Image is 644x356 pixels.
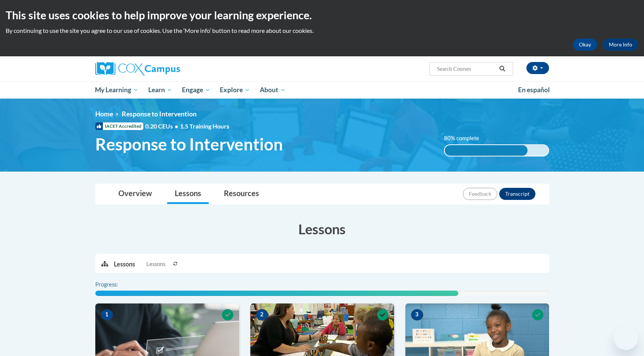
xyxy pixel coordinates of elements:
span: Engage [182,85,210,94]
a: Overview [111,184,160,204]
a: Home [95,110,113,118]
a: My Learning [90,81,144,99]
button: Transcript [499,188,535,200]
a: More Info [603,39,638,51]
img: Cox Campus [95,62,180,76]
span: My Learning [95,85,138,94]
span: 3 [411,309,423,320]
a: Explore [215,81,255,99]
input: Search Courses [436,64,497,73]
span: Explore [220,85,250,94]
span: 1 [101,309,113,320]
span: Lessons [146,260,165,268]
p: By continuing to use the site you agree to our use of cookies. Use the ‘More info’ button to read... [6,26,638,35]
span: About [260,85,286,94]
a: En español [513,82,555,98]
div: Main menu [84,81,560,99]
a: Engage [177,81,215,99]
p: Lessons [114,260,135,268]
a: Lessons [167,184,209,204]
button: Search [497,64,508,73]
span: 1.5 Training Hours [180,122,229,130]
button: Feedback [463,188,497,200]
span: Response to Intervention [122,110,197,118]
span: IACET Accredited [95,122,143,130]
button: Account Settings [526,62,549,74]
h2: This site uses cookies to help improve your learning experience. [6,8,638,23]
div: 80% complete [445,145,528,156]
a: Cox Campus [95,62,239,76]
h3: Lessons [95,220,549,238]
span: • [175,122,178,130]
span: Learn [148,85,172,94]
label: 80% complete [444,134,487,142]
button: Okay [573,39,597,51]
span: 2 [256,309,268,320]
span: En español [518,86,550,94]
span: Response to Intervention [95,134,283,154]
a: Resources [216,184,267,204]
label: Progress: [95,280,139,289]
span: 0.20 CEUs [145,122,180,130]
a: About [255,81,290,99]
iframe: Button to launch messaging window [614,326,638,350]
a: Learn [143,81,177,99]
